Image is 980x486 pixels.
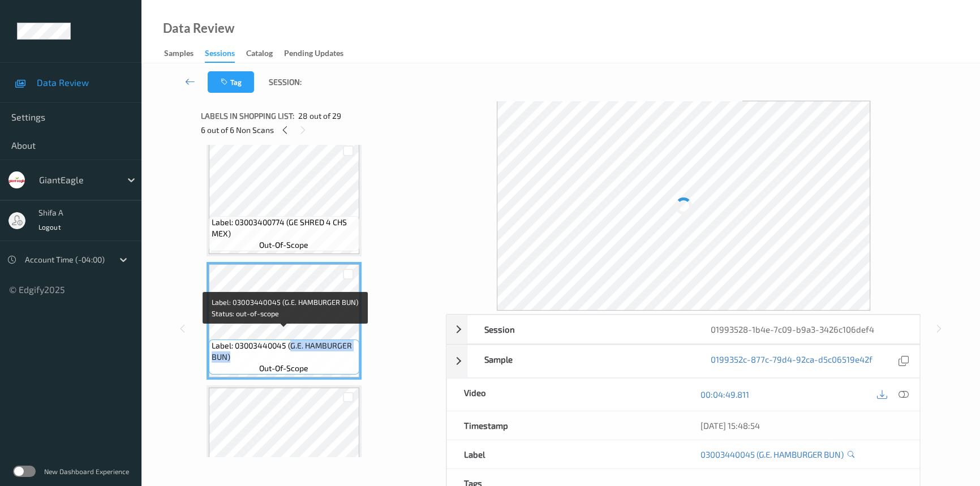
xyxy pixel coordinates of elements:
div: Sample [467,345,694,377]
a: Pending Updates [284,46,355,62]
button: Tag [208,71,254,93]
div: 6 out of 6 Non Scans [201,123,439,137]
div: Video [447,379,684,411]
div: Samples [164,48,194,62]
div: Label [447,440,684,468]
div: Sessions [205,48,235,63]
div: Data Review [163,23,234,34]
a: 03003440045 (G.E. HAMBURGER BUN) [700,449,844,460]
div: Session01993528-1b4e-7c09-b9a3-3426c106def4 [446,315,920,344]
a: Sessions [205,46,246,63]
div: Timestamp [447,411,684,440]
span: 28 out of 29 [298,110,341,122]
span: Session: [269,76,302,88]
div: Pending Updates [284,48,343,62]
div: Catalog [246,48,273,62]
span: Label: 03003440045 (G.E. HAMBURGER BUN) [212,340,356,363]
div: 01993528-1b4e-7c09-b9a3-3426c106def4 [694,315,920,343]
div: Sample0199352c-877c-79d4-92ca-d5c06519e42f [446,345,920,378]
div: Session [467,315,694,343]
a: 0199352c-877c-79d4-92ca-d5c06519e42f [711,354,872,369]
div: [DATE] 15:48:54 [700,420,903,431]
a: Samples [164,46,205,62]
span: out-of-scope [259,363,308,374]
a: Catalog [246,46,284,62]
span: Label: 03003400774 (GE SHRED 4 CHS MEX) [212,217,356,239]
span: Labels in shopping list: [201,110,294,122]
a: 00:04:49.811 [700,389,749,400]
span: out-of-scope [259,239,308,251]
